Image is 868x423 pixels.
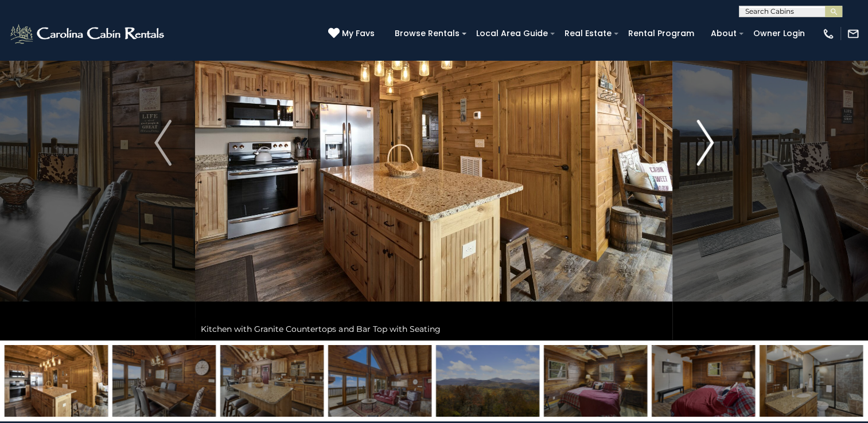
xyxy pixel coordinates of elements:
img: 163272632 [436,345,539,417]
a: Local Area Guide [470,25,554,42]
a: About [705,25,742,42]
img: arrow [154,120,172,166]
a: Rental Program [622,25,700,42]
img: arrow [696,120,714,166]
img: phone-regular-white.png [822,28,835,40]
img: 163272610 [112,345,216,417]
img: 163272659 [5,345,108,417]
img: White-1-2.png [9,22,168,45]
span: My Favs [342,28,375,40]
img: mail-regular-white.png [847,28,859,40]
img: 163272622 [220,345,324,417]
div: Kitchen with Granite Countertops and Bar Top with Seating [195,318,672,340]
img: 163272674 [544,345,647,417]
a: My Favs [328,28,377,40]
img: 163272649 [328,345,431,417]
img: 163272657 [760,345,863,417]
a: Real Estate [559,25,617,42]
a: Browse Rentals [389,25,465,42]
img: 163272651 [652,345,755,417]
a: Owner Login [748,25,811,42]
